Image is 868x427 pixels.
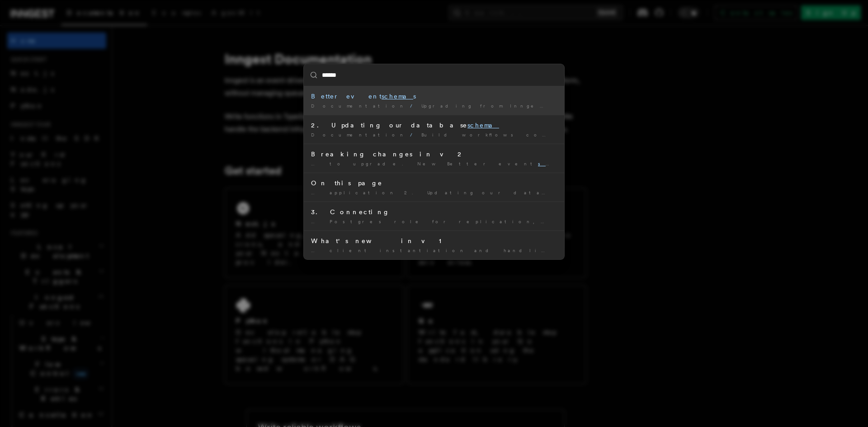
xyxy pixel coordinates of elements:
[311,103,406,108] span: Documentation
[311,92,557,101] div: Better event s
[311,132,406,137] span: Documentation
[311,218,557,225] div: … Postgres role for replication, grant access to the role …
[311,121,557,130] div: 2. Updating our database
[311,150,557,159] div: Breaking changes in v2
[382,93,413,100] mark: schema
[311,160,557,167] div: … to upgrade. New Better event s - create and maintain your …
[410,103,418,108] span: /
[538,161,575,166] mark: schema
[421,103,654,108] span: Upgrading from Inngest SDK v1 to v2
[311,189,557,196] div: … application 2. Updating our database 3. Adding the Workflow …
[467,122,499,129] mark: schema
[311,178,557,188] div: On this page
[421,132,707,137] span: Build workflows configurable by your users
[311,247,557,254] div: … client instantiation and handling of s via new Inngest() - removed …
[311,207,557,216] div: 3. Connecting
[311,236,557,245] div: What's new in v1
[410,132,418,137] span: /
